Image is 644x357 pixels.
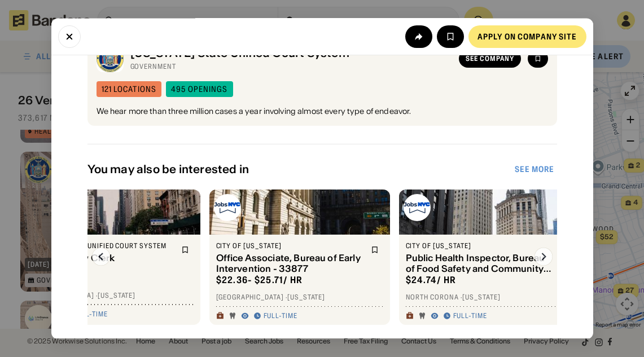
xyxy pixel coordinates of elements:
[97,106,548,117] div: We hear more than three million cases a year involving almost every type of endeavor.
[97,45,124,72] img: New York State Unified Court System logo
[406,253,554,274] div: Public Health Inspector, Bureau of Food Safety and Community Sanitation - 27121
[92,248,110,266] img: Left Arrow
[535,248,553,266] img: Right Arrow
[406,275,457,287] div: $ 24.74 / hr
[477,32,577,40] div: Apply on company site
[87,163,512,177] div: You may also be interested in
[130,62,452,71] div: Government
[216,275,303,287] div: $ 22.36 - $25.71 / hr
[74,310,108,319] div: Full-time
[171,85,227,93] div: 495 openings
[216,242,364,251] div: City of [US_STATE]
[27,242,174,251] div: [US_STATE] State Unified Court System
[27,291,194,300] div: [GEOGRAPHIC_DATA] · [US_STATE]
[216,253,364,274] div: Office Associate, Bureau of Early Intervention - 33877
[466,55,514,62] div: See company
[264,312,298,321] div: Full-time
[404,195,431,222] img: City of New York logo
[515,166,555,174] div: See more
[453,312,488,321] div: Full-time
[102,85,157,93] div: 121 locations
[58,25,81,47] button: Close
[406,293,573,302] div: North Corona · [US_STATE]
[406,242,554,251] div: City of [US_STATE]
[216,293,383,302] div: [GEOGRAPHIC_DATA] · [US_STATE]
[214,195,241,222] img: City of New York logo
